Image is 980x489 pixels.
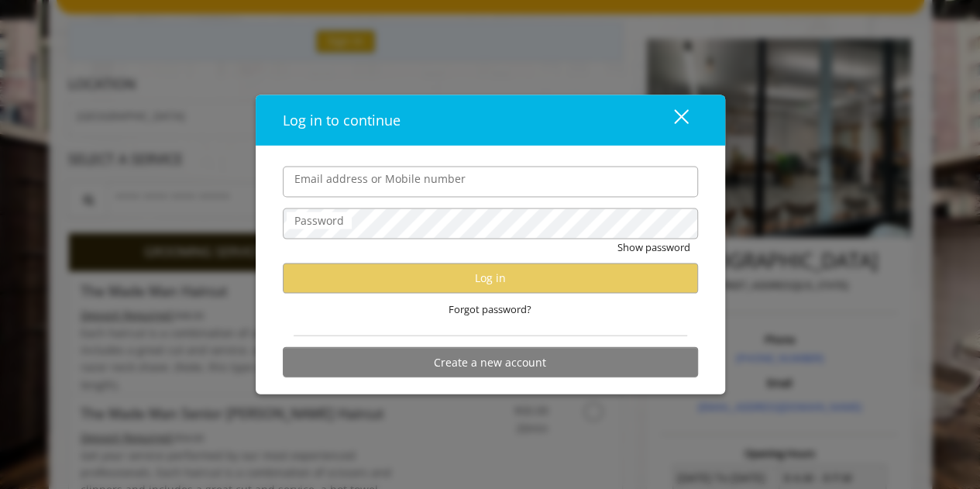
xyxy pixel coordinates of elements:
button: Create a new account [283,347,698,377]
button: close dialog [645,104,698,136]
button: Log in [283,263,698,293]
span: Log in to continue [283,110,401,129]
input: Email address or Mobile number [283,166,698,197]
input: Password [283,208,698,239]
label: Email address or Mobile number [287,170,473,187]
label: Password [287,212,352,229]
button: Show password [617,239,690,255]
span: Forgot password? [449,301,531,317]
div: close dialog [656,108,687,132]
